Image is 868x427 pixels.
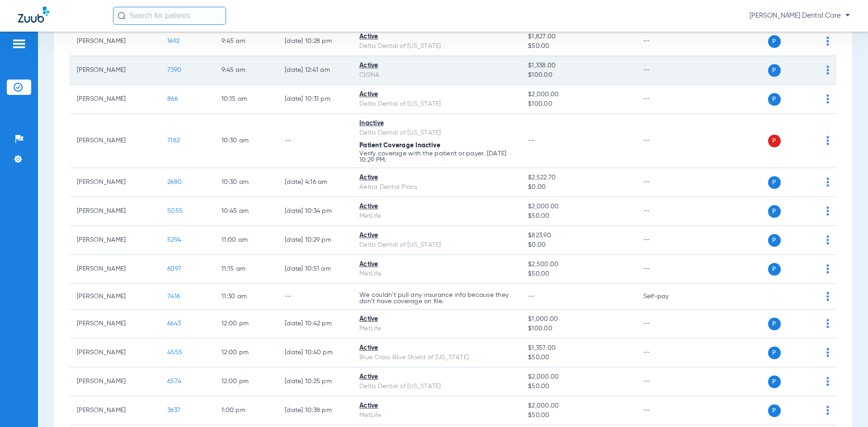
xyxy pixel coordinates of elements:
[826,94,829,103] img: group-dot-blue.svg
[167,179,182,185] span: 2680
[636,367,697,396] td: --
[359,269,514,279] div: MetLife
[18,7,49,23] img: Zuub Logo
[214,310,278,338] td: 12:00 PM
[359,61,514,70] div: Active
[359,90,514,99] div: Active
[167,378,181,385] span: 6574
[636,310,697,338] td: --
[528,173,628,183] span: $2,522.70
[528,240,628,250] span: $0.00
[528,70,628,80] span: $100.00
[768,234,781,247] span: P
[636,284,697,310] td: Self-pay
[167,320,181,327] span: 6643
[278,284,352,310] td: --
[826,178,829,187] img: group-dot-blue.svg
[167,208,183,214] span: 5055
[528,343,628,353] span: $1,357.00
[359,353,514,362] div: Blue Cross Blue Shield of [US_STATE]
[528,260,628,269] span: $2,500.00
[214,56,278,85] td: 9:45 AM
[214,114,278,168] td: 10:30 AM
[768,135,781,147] span: P
[528,99,628,109] span: $100.00
[528,137,535,144] span: --
[214,85,278,114] td: 10:15 AM
[826,264,829,273] img: group-dot-blue.svg
[528,32,628,42] span: $1,827.00
[359,42,514,51] div: Delta Dental of [US_STATE]
[528,211,628,221] span: $50.00
[70,310,160,338] td: [PERSON_NAME]
[823,384,868,427] iframe: Chat Widget
[750,11,850,20] span: [PERSON_NAME] Dental Care
[278,27,352,56] td: [DATE] 10:28 PM
[528,231,628,240] span: $823.90
[826,348,829,357] img: group-dot-blue.svg
[826,235,829,244] img: group-dot-blue.svg
[359,150,514,163] p: Verify coverage with the patient or payer. [DATE] 10:29 PM.
[636,85,697,114] td: --
[768,375,781,388] span: P
[826,206,829,216] img: group-dot-blue.svg
[359,119,514,128] div: Inactive
[359,240,514,250] div: Delta Dental of [US_STATE]
[278,114,352,168] td: --
[768,205,781,218] span: P
[70,114,160,168] td: [PERSON_NAME]
[636,396,697,425] td: --
[528,202,628,211] span: $2,000.00
[70,27,160,56] td: [PERSON_NAME]
[214,168,278,197] td: 10:30 AM
[118,12,126,20] img: Search Icon
[826,136,829,145] img: group-dot-blue.svg
[278,85,352,114] td: [DATE] 10:31 PM
[768,347,781,359] span: P
[768,404,781,417] span: P
[214,367,278,396] td: 12:00 PM
[113,7,226,25] input: Search for patients
[359,260,514,269] div: Active
[278,396,352,425] td: [DATE] 10:38 PM
[278,168,352,197] td: [DATE] 4:16 AM
[359,324,514,333] div: MetLife
[167,67,181,73] span: 7390
[278,367,352,396] td: [DATE] 10:25 PM
[528,61,628,70] span: $1,338.00
[214,338,278,367] td: 12:00 PM
[278,310,352,338] td: [DATE] 10:42 PM
[167,38,179,44] span: 1692
[636,338,697,367] td: --
[528,401,628,411] span: $2,000.00
[359,142,440,149] span: Patient Coverage Inactive
[636,56,697,85] td: --
[359,202,514,211] div: Active
[167,349,182,356] span: 4555
[826,292,829,301] img: group-dot-blue.svg
[768,35,781,48] span: P
[70,56,160,85] td: [PERSON_NAME]
[167,96,178,102] span: 866
[278,197,352,226] td: [DATE] 10:34 PM
[278,56,352,85] td: [DATE] 12:41 AM
[359,372,514,382] div: Active
[359,211,514,221] div: MetLife
[214,197,278,226] td: 10:45 AM
[359,183,514,192] div: Aetna Dental Plans
[359,343,514,353] div: Active
[528,411,628,420] span: $50.00
[528,324,628,333] span: $100.00
[12,38,26,49] img: hamburger-icon
[768,176,781,189] span: P
[70,197,160,226] td: [PERSON_NAME]
[359,382,514,391] div: Delta Dental of [US_STATE]
[768,93,781,106] span: P
[636,226,697,255] td: --
[636,197,697,226] td: --
[826,319,829,328] img: group-dot-blue.svg
[768,318,781,330] span: P
[278,338,352,367] td: [DATE] 10:40 PM
[826,37,829,46] img: group-dot-blue.svg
